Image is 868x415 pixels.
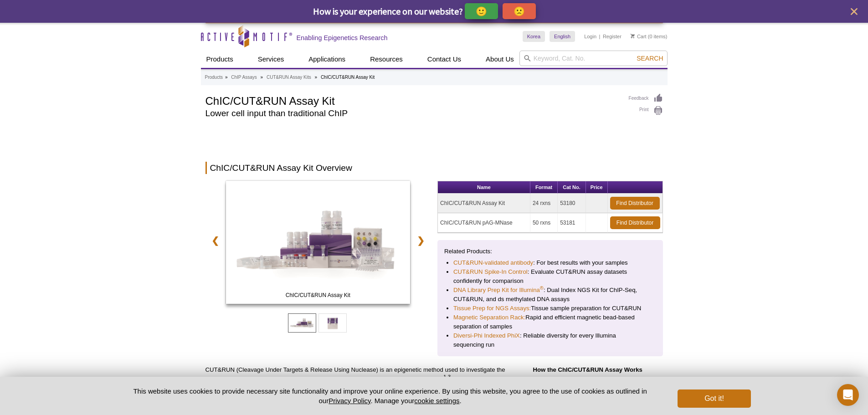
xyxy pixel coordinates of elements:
a: Login [584,33,596,40]
td: ChIC/CUT&RUN Assay Kit [438,194,530,213]
button: close [848,6,860,17]
img: Your Cart [631,34,635,38]
div: Open Intercom Messenger [837,384,859,406]
h2: Enabling Epigenetics Research [297,34,388,42]
span: Search [637,55,663,62]
a: CUT&RUN Spike-In Control [453,267,528,277]
a: Contact Us [422,51,467,68]
th: Name [438,181,530,194]
a: Privacy Policy [329,397,370,405]
p: 🙁 [514,5,525,17]
td: 24 rxns [530,194,558,213]
a: Resources [365,51,408,68]
a: About Us [480,51,519,68]
p: Related Products: [444,247,656,256]
a: ChIC/CUT&RUN Assay Kit [226,181,411,307]
li: | [599,31,601,42]
a: Print [629,106,663,116]
a: Products [205,73,223,82]
td: 53180 [558,194,586,213]
button: Search [634,54,666,62]
a: Register [603,33,621,40]
strong: How the ChIC/CUT&RUN Assay Works [533,366,642,373]
li: Rapid and efficient magnetic bead-based separation of samples [453,313,647,331]
a: ❮ [205,230,225,251]
span: ChIC/CUT&RUN Assay Kit [228,291,408,300]
li: » [315,75,318,80]
li: » [225,75,228,80]
th: Cat No. [558,181,586,194]
a: Applications [303,51,351,68]
a: Korea [523,31,545,42]
a: Tissue Prep for NGS Assays: [453,304,531,313]
a: Diversi-Phi Indexed PhiX [453,331,520,340]
span: How is your experience on our website? [313,5,463,17]
li: Tissue sample preparation for CUT&RUN [453,304,647,313]
a: English [550,31,575,42]
a: Services [252,51,290,68]
button: cookie settings [414,397,459,405]
button: Got it! [678,389,750,408]
a: Feedback [629,93,663,103]
li: ChIC/CUT&RUN Assay Kit [321,75,375,80]
a: Cart [631,33,647,40]
a: Products [201,51,239,68]
li: : Dual Index NGS Kit for ChIP-Seq, CUT&RUN, and ds methylated DNA assays [453,286,647,304]
a: DNA Library Prep Kit for Illumina® [453,286,544,295]
img: ChIC/CUT&RUN Assay Kit [226,181,411,304]
td: 50 rxns [530,213,558,233]
a: Find Distributor [610,197,660,210]
p: 🙂 [476,5,487,17]
p: CUT&RUN (Cleavage Under Targets & Release Using Nuclease) is an epigenetic method used to investi... [205,365,506,411]
td: ChIC/CUT&RUN pAG-MNase [438,213,530,233]
a: CUT&RUN-validated antibody [453,258,533,267]
h2: ChIC/CUT&RUN Assay Kit Overview [205,162,663,174]
a: ChIP Assays [231,73,257,82]
a: ❯ [411,230,431,251]
a: Find Distributor [610,216,660,229]
sup: 1-3 [443,374,451,379]
p: This website uses cookies to provide necessary site functionality and improve your online experie... [118,386,663,405]
h1: ChIC/CUT&RUN Assay Kit [205,93,620,107]
li: » [261,75,263,80]
li: (0 items) [631,31,668,42]
a: Magnetic Separation Rack: [453,313,525,322]
sup: ® [540,285,544,291]
th: Price [586,181,608,194]
li: : Evaluate CUT&RUN assay datasets confidently for comparison [453,267,647,286]
li: : Reliable diversity for every Illumina sequencing run [453,331,647,349]
th: Format [530,181,558,194]
td: 53181 [558,213,586,233]
input: Keyword, Cat. No. [519,51,668,66]
h2: Lower cell input than traditional ChIP [205,109,620,118]
a: CUT&RUN Assay Kits [267,73,311,82]
li: : For best results with your samples [453,258,647,267]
